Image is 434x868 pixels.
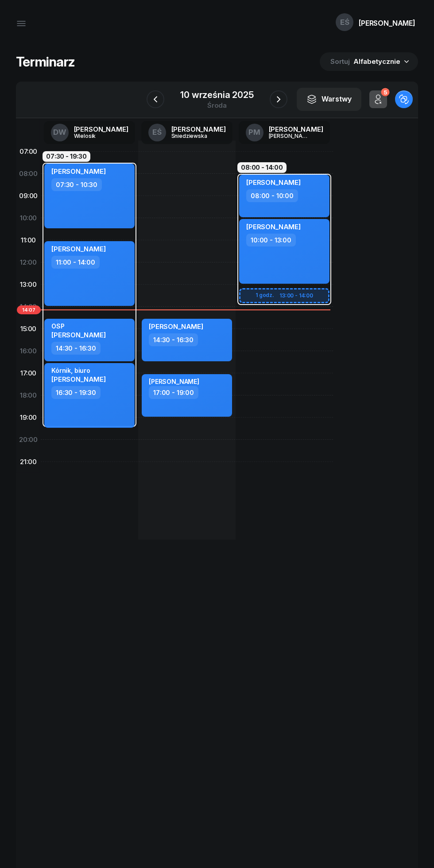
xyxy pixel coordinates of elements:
[51,331,106,339] span: [PERSON_NAME]
[359,20,415,27] div: [PERSON_NAME]
[171,133,214,139] div: Śniedziewska
[248,129,260,136] span: PM
[16,274,41,296] div: 13:00
[51,178,102,191] div: 07:30 - 10:30
[340,19,349,26] span: EŚ
[16,185,41,207] div: 09:00
[16,340,41,362] div: 16:00
[16,251,41,274] div: 12:00
[269,126,323,133] div: [PERSON_NAME]
[149,322,203,331] span: [PERSON_NAME]
[51,167,106,176] span: [PERSON_NAME]
[239,121,330,144] a: PM[PERSON_NAME][PERSON_NAME]
[297,88,361,111] button: Warstwy
[16,141,41,163] div: 07:00
[53,129,66,136] span: DW
[269,133,311,139] div: [PERSON_NAME]
[246,234,296,246] div: 10:00 - 13:00
[17,305,41,314] span: 14:07
[51,386,101,399] div: 16:30 - 19:30
[141,121,233,144] a: EŚ[PERSON_NAME]Śniedziewska
[171,126,226,133] div: [PERSON_NAME]
[16,296,41,318] div: 14:00
[149,386,198,399] div: 17:00 - 19:00
[246,178,301,187] span: [PERSON_NAME]
[74,126,128,133] div: [PERSON_NAME]
[320,52,418,71] button: Sortuj Alfabetycznie
[44,121,136,144] a: DW[PERSON_NAME]Wielosik
[16,451,41,473] div: 21:00
[74,133,116,139] div: Wielosik
[16,163,41,185] div: 08:00
[152,129,162,136] span: EŚ
[330,56,352,67] span: Sortuj
[180,90,253,99] div: 10 września 2025
[16,429,41,451] div: 20:00
[51,245,106,253] span: [PERSON_NAME]
[51,342,101,355] div: 14:30 - 16:30
[246,189,298,202] div: 08:00 - 10:00
[16,229,41,251] div: 11:00
[149,378,199,385] div: [PERSON_NAME]
[353,57,400,66] span: Alfabetycznie
[16,384,41,407] div: 18:00
[381,88,389,97] div: 5
[306,94,352,105] div: Warstwy
[16,207,41,229] div: 10:00
[51,375,106,383] span: [PERSON_NAME]
[51,322,106,330] div: OSP
[16,318,41,340] div: 15:00
[16,362,41,384] div: 17:00
[369,90,387,108] button: 5
[149,333,198,346] div: 14:30 - 16:30
[16,54,75,70] h1: Terminarz
[51,256,100,269] div: 11:00 - 14:00
[16,407,41,429] div: 19:00
[246,223,301,231] span: [PERSON_NAME]
[180,102,253,109] div: środa
[51,367,106,374] div: Kórnik, biuro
